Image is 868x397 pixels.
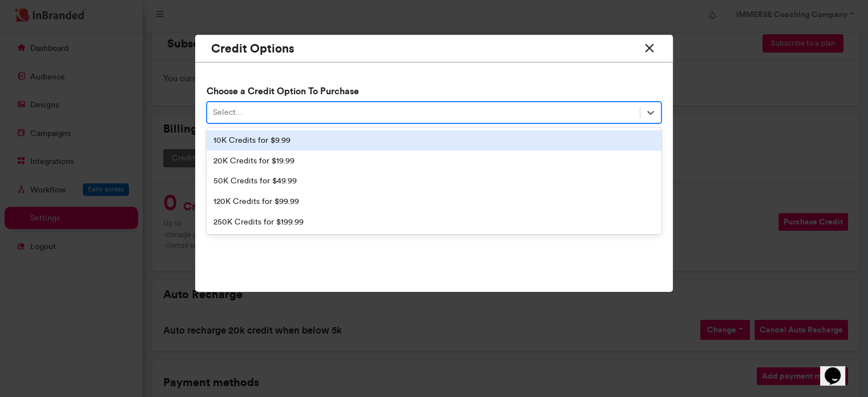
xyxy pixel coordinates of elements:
div: 250K Credits for $199.99 [207,212,661,232]
div: 10K Credits for $9.99 [207,130,661,151]
h4: Credit Options [211,41,294,55]
iframe: chat widget [820,351,857,386]
div: 20K Credits for $19.99 [207,151,661,171]
div: Select... [213,107,243,118]
label: Choose a Credit Option To Purchase [207,85,359,97]
div: 120K Credits for $99.99 [207,191,661,212]
div: 50K Credits for $49.99 [207,171,661,191]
